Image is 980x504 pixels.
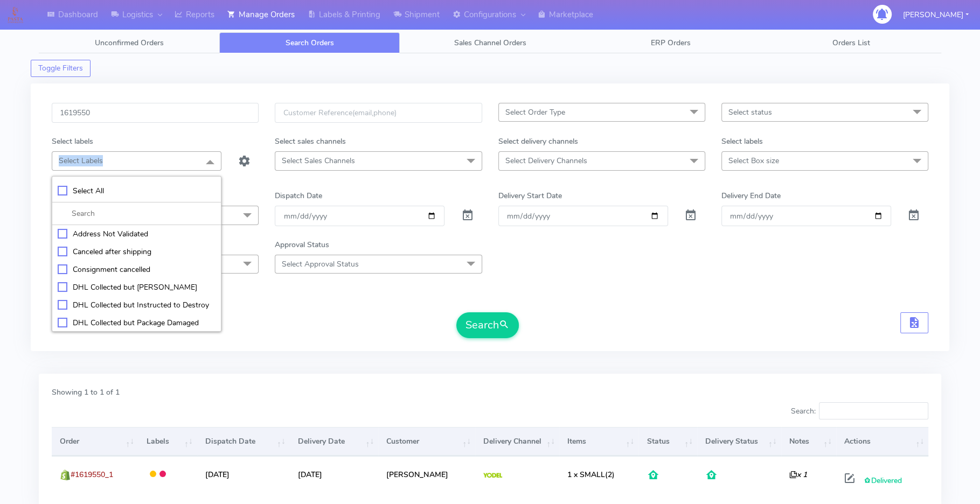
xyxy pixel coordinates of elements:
th: Items: activate to sort column ascending [559,427,638,456]
div: DHL Collected but [PERSON_NAME] [58,282,216,293]
th: Delivery Channel: activate to sort column ascending [475,427,559,456]
input: Search: [819,402,928,419]
td: [DATE] [197,456,290,492]
input: Customer Reference(email,phone) [275,103,482,123]
span: 1 x SMALL [567,470,605,480]
label: Approval Status [275,239,329,250]
th: Customer: activate to sort column ascending [378,427,475,456]
label: Select delivery channels [498,136,578,147]
label: Select labels [721,136,763,147]
span: Select Sales Channels [282,156,355,166]
label: Showing 1 to 1 of 1 [52,387,120,398]
th: Order: activate to sort column ascending [52,427,138,456]
button: Toggle Filters [31,60,91,77]
input: multiselect-search [58,208,216,219]
td: [DATE] [290,456,379,492]
td: [PERSON_NAME] [378,456,475,492]
i: x 1 [789,470,807,480]
span: Delivered [864,475,902,486]
ul: Tabs [39,32,941,53]
label: Select labels [52,136,93,147]
span: Unconfirmed Orders [95,38,164,48]
div: Consignment cancelled [58,264,216,275]
button: [PERSON_NAME] [895,4,977,26]
label: Search: [790,402,928,419]
img: shopify.png [60,470,71,480]
span: Select Approval Status [282,259,359,269]
span: Select Delivery Channels [505,156,587,166]
div: Select All [58,185,216,197]
span: ERP Orders [651,38,691,48]
span: Orders List [832,38,870,48]
div: Address Not Validated [58,228,216,240]
div: DHL Collected but Package Damaged [58,317,216,328]
th: Actions: activate to sort column ascending [836,427,928,456]
th: Labels: activate to sort column ascending [138,427,197,456]
label: Dispatch Date [275,190,322,201]
span: Select Labels [59,156,103,166]
img: Yodel [483,473,502,478]
th: Notes: activate to sort column ascending [781,427,836,456]
label: Delivery Start Date [498,190,562,201]
span: Select status [728,107,772,117]
th: Delivery Date: activate to sort column ascending [290,427,379,456]
div: DHL Collected but Instructed to Destroy [58,299,216,311]
button: Search [456,312,519,338]
span: #1619550_1 [71,470,113,480]
th: Dispatch Date: activate to sort column ascending [197,427,290,456]
span: Search Orders [286,38,334,48]
div: Canceled after shipping [58,246,216,257]
label: Select sales channels [275,136,346,147]
th: Status: activate to sort column ascending [638,427,697,456]
span: (2) [567,470,615,480]
th: Delivery Status: activate to sort column ascending [697,427,781,456]
span: Select Box size [728,156,779,166]
span: Select Order Type [505,107,565,117]
input: Order Id [52,103,259,123]
span: Sales Channel Orders [454,38,526,48]
label: Delivery End Date [721,190,781,201]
